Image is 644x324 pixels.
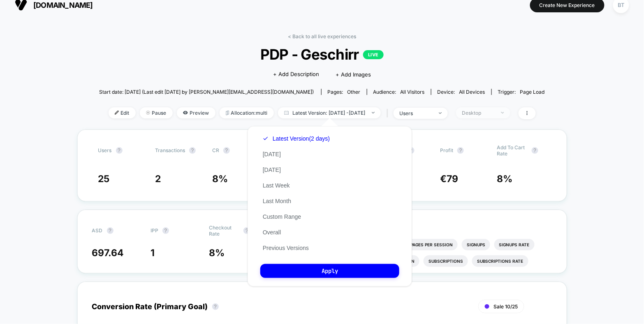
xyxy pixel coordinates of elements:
[424,255,468,267] li: Subscriptions
[146,111,150,115] img: end
[439,112,442,114] img: end
[501,112,504,113] img: end
[260,244,311,252] button: Previous Versions
[260,182,292,189] button: Last Week
[151,247,155,259] span: 1
[121,46,522,63] span: PDP - Geschirr
[177,107,215,118] span: Preview
[260,150,283,158] button: [DATE]
[278,107,381,118] span: Latest Version: [DATE] - [DATE]
[373,89,425,95] div: Audience:
[447,173,458,185] span: 79
[151,227,158,234] span: IPP
[532,147,538,154] button: ?
[209,224,239,237] span: Checkout Rate
[107,227,114,234] button: ?
[260,213,303,220] button: Custom Range
[493,303,518,310] span: Sale 10/25
[115,111,119,115] img: edit
[472,255,528,267] li: Subscriptions Rate
[116,147,123,154] button: ?
[260,229,283,236] button: Overall
[189,147,196,154] button: ?
[497,144,528,157] span: Add To Cart Rate
[155,147,185,153] span: Transactions
[440,147,453,153] span: Profit
[400,110,433,116] div: users
[212,147,219,153] span: CR
[363,50,384,59] p: LIVE
[498,89,545,95] div: Trigger:
[92,227,103,234] span: ASD
[497,173,513,185] span: 8 %
[33,1,93,9] span: [DOMAIN_NAME]
[347,89,361,95] span: other
[223,147,230,154] button: ?
[212,173,228,185] span: 8 %
[273,70,319,79] span: + Add Description
[162,227,169,234] button: ?
[284,111,289,115] img: calendar
[98,147,112,153] span: users
[336,71,371,78] span: + Add Images
[372,112,375,113] img: end
[155,173,161,185] span: 2
[288,33,356,39] a: < Back to all live experiences
[462,239,490,250] li: Signups
[220,107,274,118] span: Allocation: multi
[140,107,173,118] span: Pause
[98,173,110,185] span: 25
[440,173,458,185] span: €
[109,107,136,118] span: Edit
[328,89,361,95] div: Pages:
[260,264,399,278] button: Apply
[457,147,464,154] button: ?
[260,166,283,174] button: [DATE]
[385,107,394,119] span: |
[405,239,458,250] li: Pages Per Session
[212,303,219,310] button: ?
[494,239,535,250] li: Signups Rate
[99,89,314,95] span: Start date: [DATE] (Last edit [DATE] by [PERSON_NAME][EMAIL_ADDRESS][DOMAIN_NAME])
[260,197,294,205] button: Last Month
[401,89,425,95] span: All Visitors
[459,89,485,95] span: all devices
[92,247,124,259] span: 697.64
[226,111,229,115] img: rebalance
[462,110,495,116] div: Desktop
[209,247,225,259] span: 8 %
[431,89,491,95] span: Device:
[260,135,332,142] button: Latest Version(2 days)
[520,89,545,95] span: Page Load
[326,224,552,231] p: Would like to see more reports?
